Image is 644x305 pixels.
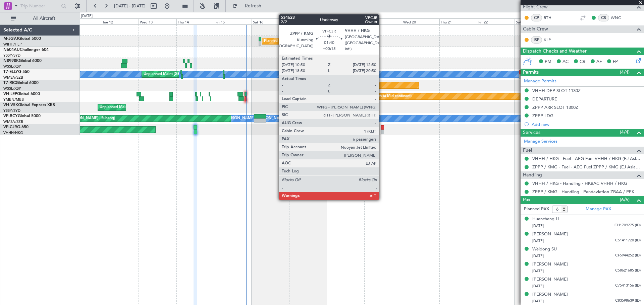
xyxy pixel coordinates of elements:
div: [PERSON_NAME] [532,276,568,283]
div: ZPPP LDG [532,113,553,119]
div: Unplanned Maint Wichita (Wichita Mid-continent) [328,91,412,101]
span: CR [580,59,585,65]
div: Mon 11 [63,18,101,24]
a: WMSA/SZB [3,119,23,124]
div: Fri 15 [214,18,252,24]
a: N8998KGlobal 6000 [3,59,42,63]
a: WIHH/HLP [3,42,22,47]
span: (4/4) [620,129,630,136]
span: All Aircraft [17,16,71,21]
span: C83598639 (ID) [615,298,641,304]
span: [DATE] - [DATE] [114,3,146,9]
div: [DATE] [81,13,93,19]
span: [DATE] [532,284,544,289]
div: Mon 18 [327,18,364,24]
button: All Aircraft [7,13,73,24]
a: YMEN/MEB [3,97,24,102]
div: Thu 14 [176,18,214,24]
a: WNG [611,15,626,21]
span: [DATE] [532,238,544,243]
div: ISP [531,36,542,44]
span: AC [562,59,569,65]
span: C58621685 (ID) [615,268,641,274]
a: VHHH / HKG - Fuel - AEG Fuel VHHH / HKG (EJ Asia Only) [532,156,641,161]
input: Trip Number [20,1,59,11]
button: Refresh [229,1,269,11]
div: CS [598,14,609,21]
div: Wed 20 [402,18,439,24]
a: RTH [544,15,559,21]
div: ZPPP ARR SLOT 1300Z [532,104,578,110]
span: PM [545,59,551,65]
span: Services [523,129,540,137]
div: Unplanned Maint [GEOGRAPHIC_DATA] (Sultan [PERSON_NAME] [PERSON_NAME] - Subang) [144,69,305,79]
a: VP-BCYGlobal 5000 [3,114,41,118]
a: Manage PAX [586,206,611,213]
a: WSSL/XSP [3,64,21,69]
div: Sat 16 [252,18,289,24]
div: Huanchang LI [532,216,559,223]
span: [DATE] [532,223,544,228]
span: CF5944252 (ID) [615,253,641,258]
span: Permits [523,69,539,76]
span: M-JGVJ [3,37,18,41]
span: Flight Crew [523,3,548,11]
span: C75413156 (ID) [615,283,641,289]
span: [DATE] [532,299,544,304]
a: ZPPP / KMG - Handling - Pandaviation ZBAA / PEK [532,189,634,195]
span: T7-ELLY [3,70,18,74]
a: VP-CJRG-650 [3,125,29,129]
a: Manage Permits [524,78,556,85]
div: CP [531,14,542,21]
div: Planned Maint [GEOGRAPHIC_DATA] (Seletar) [264,36,343,46]
a: N604AUChallenger 604 [3,48,49,52]
div: Fri 22 [477,18,515,24]
span: VP-CJR [3,125,17,129]
div: Weidong SU [532,246,557,253]
div: Thu 21 [439,18,477,24]
span: Handling [523,171,542,179]
a: M-JGVJGlobal 5000 [3,37,41,41]
div: Sun 17 [289,18,327,24]
a: VH-VSKGlobal Express XRS [3,103,55,107]
span: VH-LEP [3,92,17,96]
div: Unplanned Maint [GEOGRAPHIC_DATA] (Seletar) [294,80,377,90]
span: C51411720 (ID) [615,238,641,243]
div: Tue 12 [101,18,139,24]
div: Wed 13 [139,18,176,24]
a: VHHH/HKG [3,130,23,135]
span: N8998K [3,59,19,63]
a: WMSA/SZB [3,75,23,80]
a: ZPPP / KMG - Fuel - AEG Fuel ZPPP / KMG (EJ Asia Only) [532,164,641,170]
span: Cabin Crew [523,25,548,33]
div: [PERSON_NAME] [532,261,568,268]
span: Pax [523,196,530,204]
div: Unplanned Maint Sydney ([PERSON_NAME] Intl) [100,102,182,112]
span: VP-BCY [3,114,18,118]
a: YSSY/SYD [3,53,20,58]
a: VHHH / HKG - Handling - HKBAC VHHH / HKG [532,180,627,186]
span: [DATE] [532,253,544,258]
div: [PERSON_NAME] [532,291,568,298]
span: [DATE] [532,269,544,274]
div: Tue 19 [364,18,402,24]
label: Planned PAX [524,206,549,213]
a: T7-ELLYG-550 [3,70,30,74]
span: VH-VSK [3,103,18,107]
a: Manage Services [524,138,557,145]
span: N604AU [3,48,20,52]
div: Sat 23 [515,18,552,24]
a: WSSL/XSP [3,86,21,91]
span: T7-RIC [3,81,16,85]
div: DEPARTURE [532,96,557,102]
span: (6/6) [620,196,630,203]
span: (4/4) [620,69,630,76]
span: CH1709275 (ID) [614,223,641,228]
div: [PERSON_NAME] [532,231,568,238]
span: FP [613,59,618,65]
div: VHHH DEP SLOT 1130Z [532,88,581,93]
span: AF [596,59,602,65]
a: VH-LEPGlobal 6000 [3,92,40,96]
span: Refresh [239,4,267,8]
a: KLP [544,37,559,43]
